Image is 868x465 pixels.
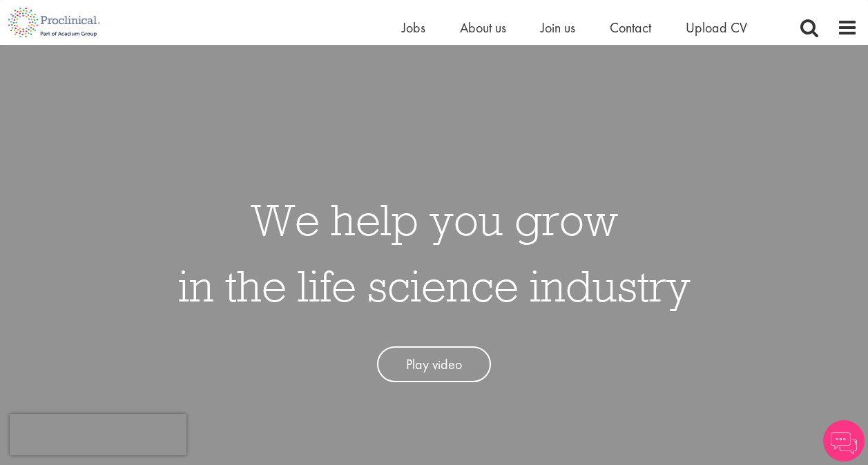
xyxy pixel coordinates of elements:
a: About us [460,19,506,37]
h1: We help you grow in the life science industry [178,186,691,319]
a: Play video [377,346,491,383]
a: Upload CV [686,19,747,37]
a: Contact [610,19,651,37]
a: Jobs [402,19,425,37]
img: Chatbot [823,420,865,462]
a: Join us [541,19,575,37]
